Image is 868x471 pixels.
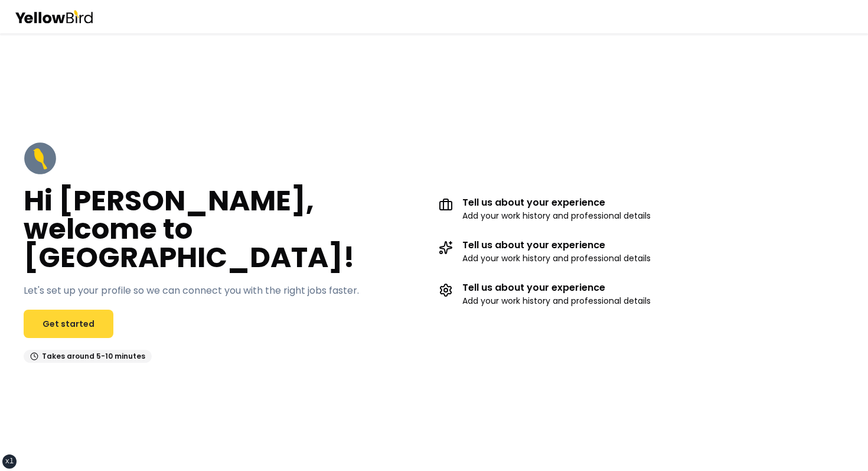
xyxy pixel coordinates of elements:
[24,187,429,272] h2: Hi [PERSON_NAME], welcome to [GEOGRAPHIC_DATA]!
[24,284,359,298] p: Let's set up your profile so we can connect you with the right jobs faster.
[462,198,651,207] h3: Tell us about your experience
[462,252,651,264] p: Add your work history and professional details
[462,283,651,293] h3: Tell us about your experience
[24,310,113,338] a: Get started
[462,295,651,307] p: Add your work history and professional details
[24,350,152,363] div: Takes around 5-10 minutes
[5,457,14,466] div: xl
[462,210,651,222] p: Add your work history and professional details
[462,241,651,250] h3: Tell us about your experience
